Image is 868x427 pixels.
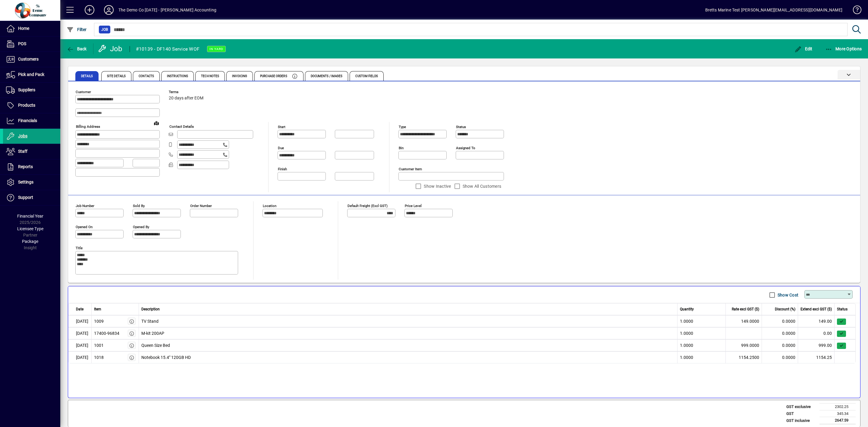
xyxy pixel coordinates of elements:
[209,47,223,51] span: IN YARD
[81,75,93,78] span: Details
[3,83,60,98] a: Suppliers
[167,75,188,78] span: Instructions
[263,204,276,208] mat-label: Location
[278,146,284,150] mat-label: Due
[355,75,378,78] span: Custom Fields
[232,75,247,78] span: Invoicing
[456,125,466,129] mat-label: Status
[94,354,104,361] div: 1018
[68,351,92,363] td: [DATE]
[17,214,43,218] span: Financial Year
[18,164,33,169] span: Reports
[3,144,60,159] a: Staff
[60,43,93,54] app-page-header-button: Back
[678,351,726,363] td: 1.0000
[762,351,798,363] td: 0.0000
[794,46,813,51] span: Edit
[278,125,285,129] mat-label: Start
[152,118,161,128] a: View on map
[800,306,832,312] span: Extend excl GST ($)
[18,118,37,123] span: Financials
[762,327,798,339] td: 0.0000
[680,306,694,312] span: Quantity
[848,1,860,21] a: Knowledge Base
[139,351,678,363] td: Notebook 15.4" 120GB HD
[726,351,762,363] td: 1154.2500
[678,339,726,351] td: 1.0000
[825,46,862,51] span: More Options
[18,72,44,77] span: Pick and Pack
[348,204,388,208] mat-label: Default Freight (excl GST)
[169,90,205,94] span: Terms
[456,146,475,150] mat-label: Assigned to
[118,5,216,15] div: The Demo Co [DATE] - [PERSON_NAME] Accounting
[3,175,60,190] a: Settings
[798,327,835,339] td: 0.00
[133,204,145,208] mat-label: Sold by
[76,306,83,312] span: Date
[65,43,88,54] button: Back
[133,225,149,229] mat-label: Opened by
[18,87,35,92] span: Suppliers
[68,327,92,339] td: [DATE]
[732,306,759,312] span: Rate excl GST ($)
[3,190,60,205] a: Support
[169,96,203,101] span: 20 days after EOM
[94,318,104,325] div: 1009
[783,403,819,410] td: GST exclusive
[798,351,835,363] td: 1154.25
[837,306,848,312] span: Status
[18,26,29,31] span: Home
[76,90,91,94] mat-label: Customer
[819,403,856,410] td: 2302.25
[80,5,99,15] button: Add
[678,327,726,339] td: 1.0000
[94,306,101,312] span: Item
[278,167,287,171] mat-label: Finish
[139,327,678,339] td: M-kit 200AP
[68,339,92,351] td: [DATE]
[399,167,422,171] mat-label: Customer Item
[94,342,104,349] div: 1001
[18,133,27,138] span: Jobs
[18,103,35,108] span: Products
[3,52,60,67] a: Customers
[18,195,33,200] span: Support
[726,339,762,351] td: 999.0000
[136,44,200,54] div: #10139 - DF140 Service WOF
[139,75,154,78] span: Contacts
[3,67,60,82] a: Pick and Pack
[798,339,835,351] td: 999.00
[94,330,119,337] div: 17400-96834
[405,204,422,208] mat-label: Price Level
[798,315,835,327] td: 149.00
[76,225,93,229] mat-label: Opened On
[762,339,798,351] td: 0.0000
[3,98,60,113] a: Products
[775,306,795,312] span: Discount (%)
[783,417,819,424] td: GST inclusive
[726,315,762,327] td: 149.0000
[819,417,856,424] td: 2647.59
[107,75,126,78] span: Site Details
[3,21,60,36] a: Home
[776,292,798,298] label: Show Cost
[68,315,92,327] td: [DATE]
[76,246,83,250] mat-label: Title
[819,410,856,417] td: 345.34
[139,315,678,327] td: TV Stand
[99,5,118,15] button: Profile
[67,46,87,51] span: Back
[3,36,60,52] a: POS
[705,5,843,15] div: Bretts Marine Test [PERSON_NAME][EMAIL_ADDRESS][DOMAIN_NAME]
[678,315,726,327] td: 1.0000
[3,113,60,128] a: Financials
[98,44,124,54] div: Job
[399,146,404,150] mat-label: Bin
[260,75,287,78] span: Purchase Orders
[18,57,39,61] span: Customers
[762,315,798,327] td: 0.0000
[824,43,863,54] button: More Options
[190,204,212,208] mat-label: Order number
[793,43,814,54] button: Edit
